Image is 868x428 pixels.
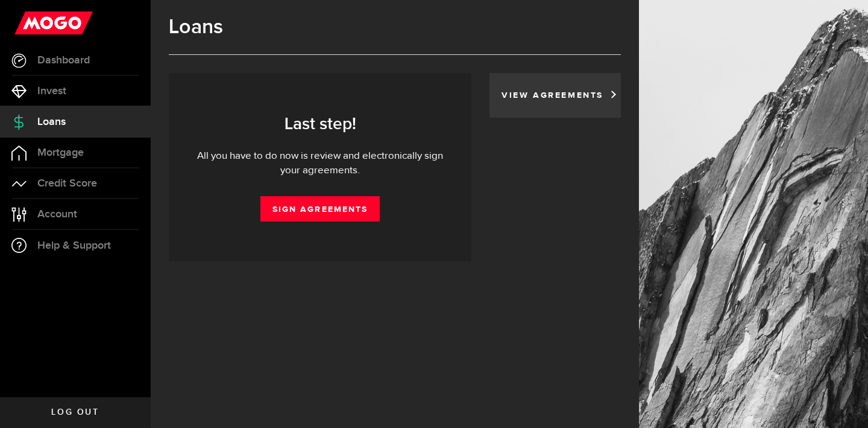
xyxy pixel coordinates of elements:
[187,115,453,134] h3: Last step!
[37,86,66,97] span: Invest
[502,91,609,100] a: View Agreements
[260,196,380,222] a: Sign Agreements
[37,117,66,127] span: Loans
[37,147,84,158] span: Mortgage
[51,408,99,417] span: Log out
[37,240,111,251] span: Help & Support
[37,55,90,66] span: Dashboard
[169,15,621,39] h1: Loans
[37,209,77,220] span: Account
[37,178,97,189] span: Credit Score
[187,149,453,178] div: All you have to do now is review and electronically sign your agreements.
